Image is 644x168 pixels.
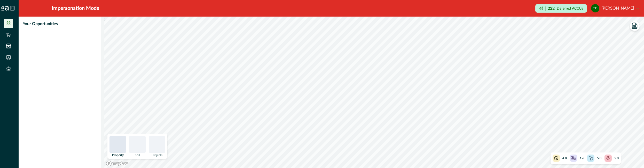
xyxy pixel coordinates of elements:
[557,6,583,10] p: Deferred ACCUs
[580,156,584,160] p: 1.6
[23,21,58,27] p: Your Opportunities
[52,4,99,12] div: Impersonation Mode
[106,160,129,166] a: Mapbox logo
[112,154,124,157] p: Property
[135,154,140,157] p: Soil
[614,156,619,160] p: 5.0
[152,154,162,157] p: Projects
[591,2,639,14] button: charlotte drinnan[PERSON_NAME]
[1,6,9,11] img: Logo
[548,6,555,11] p: 232
[562,156,567,160] p: 4.8
[597,156,601,160] p: 5.0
